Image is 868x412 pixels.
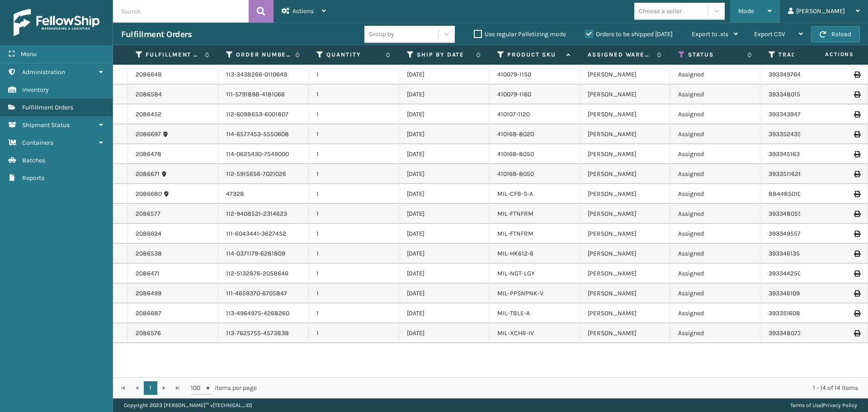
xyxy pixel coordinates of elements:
[136,269,160,278] a: 2086471
[308,164,399,184] td: 1
[769,90,811,98] a: 393348015229
[136,170,160,179] a: 2086671
[146,51,200,59] label: Fulfillment Order Id
[580,244,670,264] td: [PERSON_NAME]
[854,151,859,157] i: Print Label
[670,104,760,124] td: Assigned
[136,189,162,199] a: 2086680
[136,70,162,79] a: 2086648
[769,170,810,178] a: 393351162820
[769,250,811,257] a: 393346135286
[811,26,860,43] button: Reload
[854,111,859,118] i: Print Label
[670,224,760,244] td: Assigned
[580,224,670,244] td: [PERSON_NAME]
[670,244,760,264] td: Assigned
[769,190,811,198] a: 884485010142
[218,323,308,343] td: 113-7625755-4573838
[308,124,399,144] td: 1
[497,130,534,138] a: 410168-8020
[854,251,859,257] i: Print Label
[218,65,308,85] td: 113-3438266-0110649
[308,85,399,104] td: 1
[778,51,833,59] label: Tracking Number
[369,29,394,39] div: Group by
[769,71,811,78] a: 393349764060
[14,9,99,36] img: logo
[580,264,670,284] td: [PERSON_NAME]
[790,402,821,408] a: Terms of Use
[136,110,161,119] a: 2086452
[399,164,489,184] td: [DATE]
[121,29,192,40] h3: Fulfillment Orders
[769,210,812,218] a: 393348055370
[218,303,308,323] td: 113-4964975-4268260
[497,71,531,78] a: 410079-1150
[769,270,812,277] a: 393344250003
[21,50,37,58] span: Menu
[218,144,308,164] td: 114-0625430-7549000
[580,124,670,144] td: [PERSON_NAME]
[399,144,489,164] td: [DATE]
[308,284,399,303] td: 1
[399,284,489,303] td: [DATE]
[854,290,859,297] i: Print Label
[497,270,535,277] a: MIL-NGT-LGY
[580,303,670,323] td: [PERSON_NAME]
[399,85,489,104] td: [DATE]
[218,124,308,144] td: 114-6577453-5550608
[136,289,161,298] a: 2086499
[854,191,859,197] i: Print Label
[399,224,489,244] td: [DATE]
[769,329,811,337] a: 393348073129
[236,51,291,59] label: Order Number
[670,65,760,85] td: Assigned
[136,90,162,99] a: 2086584
[670,264,760,284] td: Assigned
[22,156,45,164] span: Batches
[670,184,760,204] td: Assigned
[136,209,160,218] a: 2086577
[136,249,162,258] a: 2086538
[670,284,760,303] td: Assigned
[580,144,670,164] td: [PERSON_NAME]
[670,85,760,104] td: Assigned
[769,289,811,297] a: 393346109484
[136,150,161,159] a: 2086478
[136,329,161,338] a: 2086576
[308,264,399,284] td: 1
[191,381,257,395] span: items per page
[823,402,857,408] a: Privacy Policy
[136,309,161,318] a: 2086687
[497,170,534,178] a: 410168-8050
[738,7,754,15] span: Mode
[769,110,811,118] a: 393343947981
[497,289,543,297] a: MIL-PPSNPNK-V
[22,121,70,129] span: Shipment Status
[854,171,859,177] i: Print Label
[22,139,53,147] span: Containers
[580,204,670,224] td: [PERSON_NAME]
[399,303,489,323] td: [DATE]
[585,30,673,38] label: Orders to be shipped [DATE]
[218,264,308,284] td: 112-5132876-2058646
[692,30,728,38] span: Export to .xls
[854,330,859,336] i: Print Label
[417,51,472,59] label: Ship By Date
[218,184,308,204] td: 47328
[269,384,858,393] div: 1 - 14 of 14 items
[326,51,381,59] label: Quantity
[580,284,670,303] td: [PERSON_NAME]
[136,229,161,238] a: 2086624
[22,104,73,111] span: Fulfillment Orders
[580,85,670,104] td: [PERSON_NAME]
[136,130,161,139] a: 2086697
[399,264,489,284] td: [DATE]
[790,398,857,412] div: |
[854,71,859,78] i: Print Label
[399,65,489,85] td: [DATE]
[308,204,399,224] td: 1
[497,250,533,257] a: MIL-HK612-6
[497,329,534,337] a: MIL-XCHR-IV
[292,7,314,15] span: Actions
